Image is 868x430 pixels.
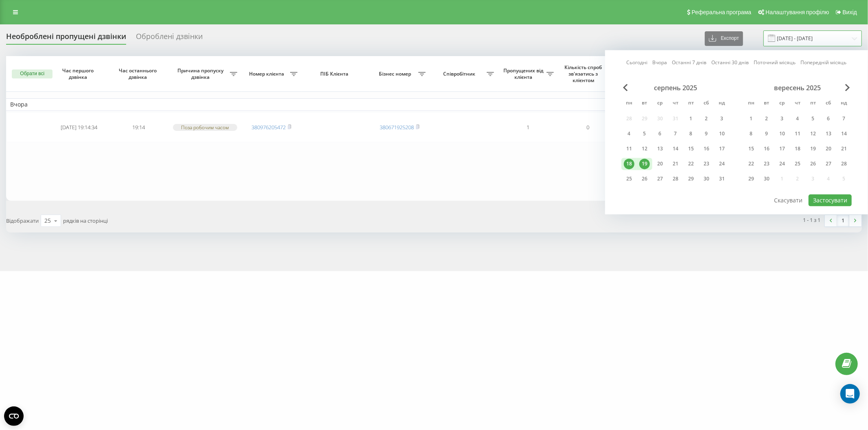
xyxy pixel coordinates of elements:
[624,174,634,184] div: 25
[805,158,821,170] div: пт 26 вер 2025 р.
[777,159,787,169] div: 24
[624,143,634,154] div: 11
[683,143,699,155] div: пт 15 серп 2025 р.
[823,128,834,139] div: 13
[745,98,757,110] abbr: понеділок
[807,98,819,110] abbr: п’ятниця
[63,217,108,224] span: рядків на сторінці
[638,98,651,110] abbr: вівторок
[714,173,730,185] div: нд 31 серп 2025 р.
[821,128,836,140] div: сб 13 вер 2025 р.
[761,98,773,110] abbr: вівторок
[746,113,756,124] div: 1
[4,406,24,426] button: Open CMP widget
[790,113,805,125] div: чт 4 вер 2025 р.
[692,9,752,15] span: Реферальна програма
[621,173,637,185] div: пн 25 серп 2025 р.
[686,113,696,124] div: 1
[761,174,772,184] div: 30
[776,98,788,110] abbr: середа
[792,113,803,124] div: 4
[374,71,418,77] span: Бізнес номер
[434,71,487,77] span: Співробітник
[774,113,790,125] div: ср 3 вер 2025 р.
[173,124,237,131] div: Поза робочим часом
[624,128,634,139] div: 4
[805,113,821,125] div: пт 5 вер 2025 р.
[761,159,772,169] div: 23
[686,143,696,154] div: 15
[839,159,849,169] div: 28
[621,158,637,170] div: пн 18 серп 2025 р.
[637,128,652,140] div: вт 5 серп 2025 р.
[109,113,168,142] td: 19:14
[838,98,850,110] abbr: неділя
[714,158,730,170] div: нд 24 серп 2025 р.
[639,143,650,154] div: 12
[683,173,699,185] div: пт 29 серп 2025 р.
[759,113,774,125] div: вт 2 вер 2025 р.
[770,194,807,206] button: Скасувати
[685,98,697,110] abbr: п’ятниця
[655,128,665,139] div: 6
[774,128,790,140] div: ср 10 вер 2025 р.
[777,113,787,124] div: 3
[668,158,683,170] div: чт 21 серп 2025 р.
[639,128,650,139] div: 5
[668,143,683,155] div: чт 14 серп 2025 р.
[790,143,805,155] div: чт 18 вер 2025 р.
[686,159,696,169] div: 22
[774,143,790,155] div: ср 17 вер 2025 р.
[808,159,818,169] div: 26
[808,128,818,139] div: 12
[699,143,714,155] div: сб 16 серп 2025 р.
[683,128,699,140] div: пт 8 серп 2025 р.
[761,143,772,154] div: 16
[717,159,727,169] div: 24
[821,158,836,170] div: сб 27 вер 2025 р.
[759,143,774,155] div: вт 16 вер 2025 р.
[655,143,665,154] div: 13
[637,173,652,185] div: вт 26 серп 2025 р.
[655,174,665,184] div: 27
[716,98,728,110] abbr: неділя
[173,67,230,80] span: Причина пропуску дзвінка
[639,174,650,184] div: 26
[845,84,850,91] span: Next Month
[637,158,652,170] div: вт 19 серп 2025 р.
[670,128,681,139] div: 7
[655,159,665,169] div: 20
[245,71,290,77] span: Номер клієнта
[761,128,772,139] div: 9
[774,158,790,170] div: ср 24 вер 2025 р.
[714,113,730,125] div: нд 3 серп 2025 р.
[808,113,818,124] div: 5
[6,217,39,224] span: Відображати
[668,173,683,185] div: чт 28 серп 2025 р.
[652,158,668,170] div: ср 20 серп 2025 р.
[746,159,756,169] div: 22
[705,31,743,46] button: Експорт
[792,159,803,169] div: 25
[759,158,774,170] div: вт 23 вер 2025 р.
[792,128,803,139] div: 11
[717,113,727,124] div: 3
[136,32,203,45] div: Оброблені дзвінки
[56,67,102,80] span: Час першого дзвінка
[822,98,835,110] abbr: субота
[839,128,849,139] div: 14
[116,67,162,80] span: Час останнього дзвінка
[380,124,414,131] a: 380671925208
[6,98,862,111] td: Вчора
[765,9,829,15] span: Налаштування профілю
[837,215,849,226] a: 1
[699,158,714,170] div: сб 23 серп 2025 р.
[670,143,681,154] div: 14
[700,98,713,110] abbr: субота
[823,159,834,169] div: 27
[754,59,796,67] a: Поточний місяць
[840,384,860,404] div: Open Intercom Messenger
[808,143,818,154] div: 19
[701,143,712,154] div: 16
[621,84,730,92] div: серпень 2025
